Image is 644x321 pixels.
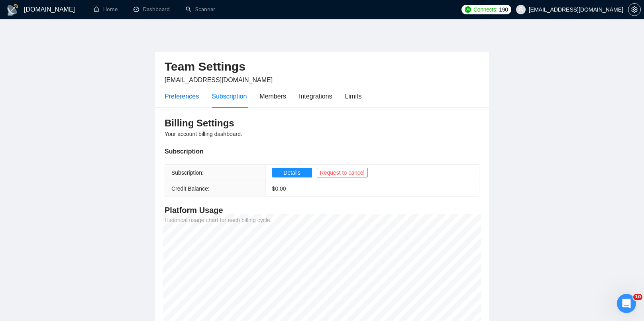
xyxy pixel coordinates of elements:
span: Your account billing dashboard. [165,131,242,137]
a: homeHome [94,6,118,13]
img: upwork-logo.png [465,6,471,13]
div: Preferences [165,91,199,101]
button: setting [628,3,641,16]
div: Subscription [165,146,479,156]
a: dashboardDashboard [134,6,170,13]
a: setting [628,6,641,13]
span: Connects: [473,5,497,14]
div: Limits [345,91,362,101]
span: 10 [633,294,642,300]
h2: Team Settings [165,59,479,75]
div: Subscription [212,91,247,101]
span: setting [628,6,640,13]
button: Request to cancel [317,168,368,177]
span: 190 [499,5,508,14]
div: Integrations [299,91,332,101]
div: Members [259,91,286,101]
span: Subscription: [171,169,204,176]
h4: Platform Usage [165,205,479,216]
img: logo [6,4,19,16]
span: $ 0.00 [272,185,286,192]
iframe: Intercom live chat [617,294,636,313]
span: user [518,7,524,12]
a: searchScanner [186,6,215,13]
span: Request to cancel [320,168,365,177]
span: [EMAIL_ADDRESS][DOMAIN_NAME] [165,77,273,83]
h3: Billing Settings [165,117,479,130]
button: Details [272,168,312,177]
span: Details [283,168,300,177]
span: Credit Balance: [171,185,210,192]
